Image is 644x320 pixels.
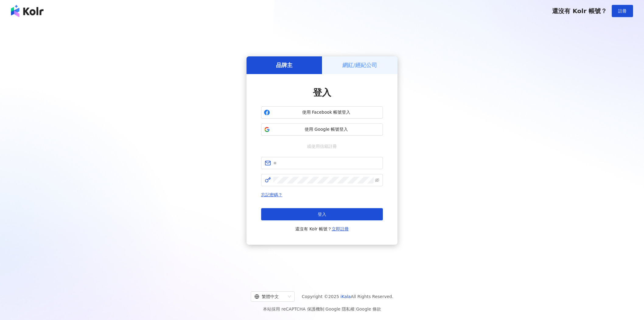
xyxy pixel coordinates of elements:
[263,305,381,313] span: 本站採用 reCAPTCHA 保護機制
[261,192,282,197] a: 忘記密碼？
[254,292,285,301] div: 繁體中文
[303,143,341,150] span: 或使用信箱註冊
[276,61,292,69] h5: 品牌主
[261,123,383,136] button: 使用 Google 帳號登入
[341,294,351,299] a: iKala
[261,208,383,220] button: 登入
[612,5,633,17] button: 註冊
[552,7,607,15] span: 還沒有 Kolr 帳號？
[261,106,383,119] button: 使用 Facebook 帳號登入
[11,5,44,17] img: logo
[318,212,326,217] span: 登入
[342,61,377,69] h5: 網紅/經紀公司
[313,87,331,98] span: 登入
[325,307,355,311] a: Google 隱私權
[272,126,380,133] span: 使用 Google 帳號登入
[356,307,381,311] a: Google 條款
[618,9,627,13] span: 註冊
[332,226,349,231] a: 立即註冊
[302,293,394,300] span: Copyright © 2025 All Rights Reserved.
[295,225,349,233] span: 還沒有 Kolr 帳號？
[355,307,356,311] span: |
[375,178,379,182] span: eye-invisible
[324,307,326,311] span: |
[272,109,380,116] span: 使用 Facebook 帳號登入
